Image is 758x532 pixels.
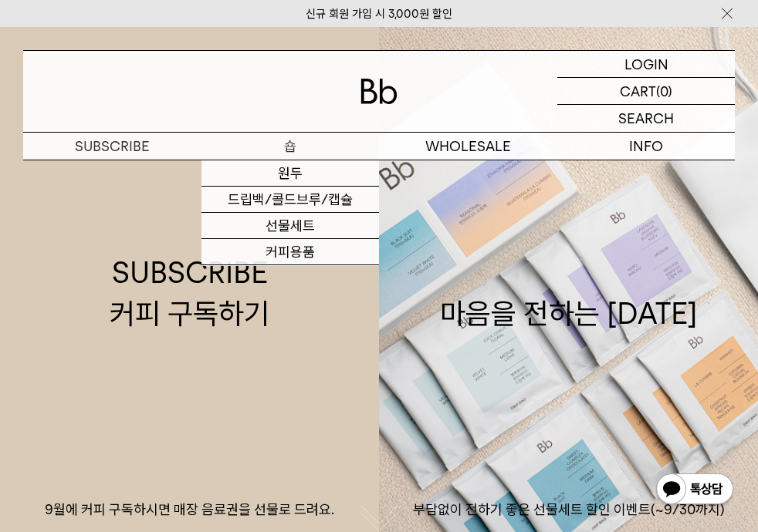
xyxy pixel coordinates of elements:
[201,239,380,265] a: 커피용품
[557,51,735,78] a: LOGIN
[379,500,758,519] p: 부담없이 전하기 좋은 선물세트 할인 이벤트(~9/30까지)
[557,133,736,160] p: INFO
[201,160,380,187] a: 원두
[110,252,269,334] div: SUBSCRIBE 커피 구독하기
[620,78,656,104] p: CART
[440,252,698,334] div: 마음을 전하는 [DATE]
[624,51,668,77] p: LOGIN
[306,7,452,21] a: 신규 회원 가입 시 3,000원 할인
[23,133,201,160] a: SUBSCRIBE
[618,105,674,132] p: SEARCH
[557,78,735,105] a: CART (0)
[360,79,398,104] img: 로고
[379,133,557,160] p: WHOLESALE
[201,187,380,213] a: 드립백/콜드브루/캡슐
[655,472,735,509] img: 카카오톡 채널 1:1 채팅 버튼
[656,78,672,104] p: (0)
[201,133,380,160] a: 숍
[201,265,380,291] a: 프로그램
[201,213,380,239] a: 선물세트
